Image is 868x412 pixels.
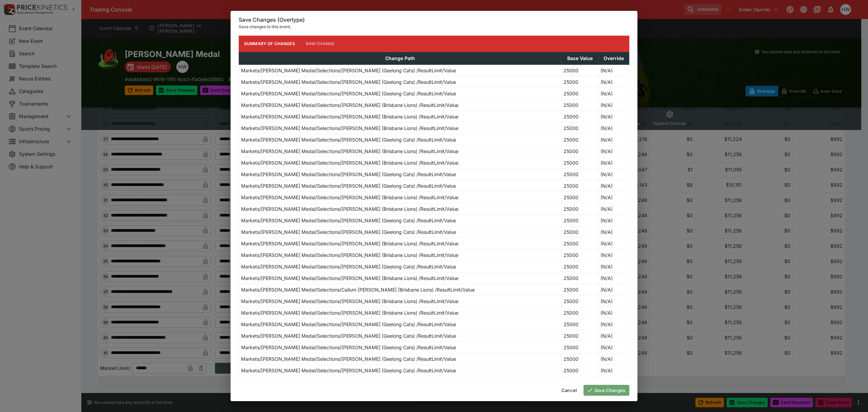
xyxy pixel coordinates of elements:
[241,113,458,120] p: Markets/[PERSON_NAME] Medal/Selections/[PERSON_NAME] (Brisbane Lions) /ResultLimit/Value
[561,330,598,341] td: 25000
[561,111,598,122] td: 25000
[598,134,629,145] td: (N/A)
[561,122,598,134] td: 25000
[241,182,456,189] p: Markets/[PERSON_NAME] Medal/Selections/[PERSON_NAME] (Geelong Cats) /ResultLimit/Value
[561,238,598,249] td: 25000
[561,353,598,364] td: 25000
[598,318,629,330] td: (N/A)
[598,353,629,364] td: (N/A)
[241,332,456,339] p: Markets/[PERSON_NAME] Medal/Selections/[PERSON_NAME] (Geelong Cats) /ResultLimit/Value
[561,272,598,284] td: 25000
[598,122,629,134] td: (N/A)
[241,217,456,224] p: Markets/[PERSON_NAME] Medal/Selections/[PERSON_NAME] (Geelong Cats) /ResultLimit/Value
[561,180,598,191] td: 25000
[239,16,629,23] h6: Save Changes (Overtype)
[241,205,458,212] p: Markets/[PERSON_NAME] Medal/Selections/[PERSON_NAME] (Brisbane Lions) /ResultLimit/Value
[598,307,629,318] td: (N/A)
[241,378,456,386] p: Markets/[PERSON_NAME] Medal/Selections/[PERSON_NAME] (Geelong Cats) /ResultLimit/Value
[239,52,561,64] th: Change Path
[241,148,458,155] p: Markets/[PERSON_NAME] Medal/Selections/[PERSON_NAME] (Brisbane Lions) /ResultLimit/Value
[561,318,598,330] td: 25000
[561,307,598,318] td: 25000
[561,249,598,261] td: 25000
[561,376,598,388] td: 25000
[561,364,598,376] td: 25000
[561,168,598,180] td: 25000
[300,36,340,52] button: Raw Change
[557,385,581,396] button: Cancel
[561,88,598,99] td: 25000
[598,76,629,88] td: (N/A)
[598,238,629,249] td: (N/A)
[598,191,629,203] td: (N/A)
[241,78,456,86] p: Markets/[PERSON_NAME] Medal/Selections/[PERSON_NAME] (Geelong Cats) /ResultLimit/Value
[598,261,629,272] td: (N/A)
[598,272,629,284] td: (N/A)
[239,36,300,52] button: Summary of Changes
[561,203,598,214] td: 25000
[241,355,456,362] p: Markets/[PERSON_NAME] Medal/Selections/[PERSON_NAME] (Geelong Cats) /ResultLimit/Value
[241,171,456,178] p: Markets/[PERSON_NAME] Medal/Selections/[PERSON_NAME] (Geelong Cats) /ResultLimit/Value
[241,240,458,247] p: Markets/[PERSON_NAME] Medal/Selections/[PERSON_NAME] (Brisbane Lions) /ResultLimit/Value
[561,284,598,295] td: 25000
[241,286,475,293] p: Markets/[PERSON_NAME] Medal/Selections/Callum [PERSON_NAME] (Brisbane Lions) /ResultLimit/Value
[561,191,598,203] td: 25000
[561,64,598,76] td: 25000
[598,168,629,180] td: (N/A)
[241,263,456,270] p: Markets/[PERSON_NAME] Medal/Selections/[PERSON_NAME] (Geelong Cats) /ResultLimit/Value
[598,99,629,111] td: (N/A)
[561,341,598,353] td: 25000
[598,376,629,388] td: (N/A)
[241,136,456,143] p: Markets/[PERSON_NAME] Medal/Selections/[PERSON_NAME] (Geelong Cats) /ResultLimit/Value
[241,159,458,166] p: Markets/[PERSON_NAME] Medal/Selections/[PERSON_NAME] (Brisbane Lions) /ResultLimit/Value
[241,101,458,109] p: Markets/[PERSON_NAME] Medal/Selections/[PERSON_NAME] (Brisbane Lions) /ResultLimit/Value
[598,341,629,353] td: (N/A)
[239,23,629,30] p: Save changes to this event.
[598,226,629,238] td: (N/A)
[241,125,458,132] p: Markets/[PERSON_NAME] Medal/Selections/[PERSON_NAME] (Brisbane Lions) /ResultLimit/Value
[241,228,456,236] p: Markets/[PERSON_NAME] Medal/Selections/[PERSON_NAME] (Geelong Cats) /ResultLimit/Value
[241,251,458,259] p: Markets/[PERSON_NAME] Medal/Selections/[PERSON_NAME] (Brisbane Lions) /ResultLimit/Value
[241,367,456,374] p: Markets/[PERSON_NAME] Medal/Selections/[PERSON_NAME] (Geelong Cats) /ResultLimit/Value
[598,64,629,76] td: (N/A)
[598,52,629,64] th: Override
[598,180,629,191] td: (N/A)
[598,157,629,168] td: (N/A)
[598,203,629,214] td: (N/A)
[561,214,598,226] td: 25000
[561,134,598,145] td: 25000
[584,385,629,396] button: Save Changes
[598,88,629,99] td: (N/A)
[241,194,458,201] p: Markets/[PERSON_NAME] Medal/Selections/[PERSON_NAME] (Brisbane Lions) /ResultLimit/Value
[241,67,456,74] p: Markets/[PERSON_NAME] Medal/Selections/[PERSON_NAME] (Geelong Cats) /ResultLimit/Value
[598,111,629,122] td: (N/A)
[241,321,456,328] p: Markets/[PERSON_NAME] Medal/Selections/[PERSON_NAME] (Geelong Cats) /ResultLimit/Value
[561,99,598,111] td: 25000
[561,226,598,238] td: 25000
[598,214,629,226] td: (N/A)
[561,52,598,64] th: Base Value
[241,298,458,305] p: Markets/[PERSON_NAME] Medal/Selections/[PERSON_NAME] (Brisbane Lions) /ResultLimit/Value
[241,344,456,351] p: Markets/[PERSON_NAME] Medal/Selections/[PERSON_NAME] (Geelong Cats) /ResultLimit/Value
[241,90,456,97] p: Markets/[PERSON_NAME] Medal/Selections/[PERSON_NAME] (Geelong Cats) /ResultLimit/Value
[598,145,629,157] td: (N/A)
[561,261,598,272] td: 25000
[598,249,629,261] td: (N/A)
[561,157,598,168] td: 25000
[598,284,629,295] td: (N/A)
[561,295,598,307] td: 25000
[241,275,458,282] p: Markets/[PERSON_NAME] Medal/Selections/[PERSON_NAME] (Brisbane Lions) /ResultLimit/Value
[598,364,629,376] td: (N/A)
[241,309,458,316] p: Markets/[PERSON_NAME] Medal/Selections/[PERSON_NAME] (Brisbane Lions) /ResultLimit/Value
[598,330,629,341] td: (N/A)
[561,145,598,157] td: 25000
[561,76,598,88] td: 25000
[598,295,629,307] td: (N/A)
